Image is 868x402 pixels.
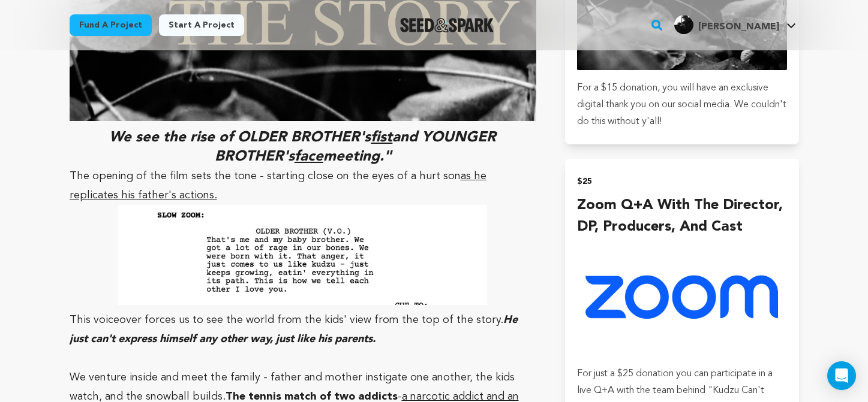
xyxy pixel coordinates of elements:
a: Tristan H.'s Profile [672,13,798,34]
h2: $25 [577,173,786,190]
div: Tristan H.'s Profile [674,15,779,34]
img: a9663e7f68ce07a8.jpg [674,15,693,34]
h4: Zoom Q+A with the Director, DP, Producers, and Cast [577,195,786,238]
em: BROTHER's meeting." [215,150,391,164]
a: Seed&Spark Homepage [400,18,494,32]
span: Tristan H.'s Profile [672,13,798,38]
span: [PERSON_NAME] [698,22,779,32]
div: Open Intercom Messenger [827,361,856,390]
u: face [295,150,323,164]
a: Fund a project [70,14,152,36]
img: Seed&Spark Logo Dark Mode [400,18,494,32]
u: fist [371,131,392,145]
p: For a $15 donation, you will have an exclusive digital thank you on our social media. We couldn't... [577,80,786,130]
em: He just can't express himself any other way, just like his parents. [70,315,518,344]
p: This voiceover forces us to see the world from the kids' view from the top of the story. [70,310,537,349]
img: incentive [577,238,786,356]
strong: The tennis match of two addicts [226,391,398,402]
img: 1757628486-Screenshot%202025-09-11%20at%206.08.03%E2%80%AFPM.png [118,205,487,304]
a: Start a project [159,14,244,36]
p: The opening of the film sets the tone - starting close on the eyes of a hurt son [70,167,537,205]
